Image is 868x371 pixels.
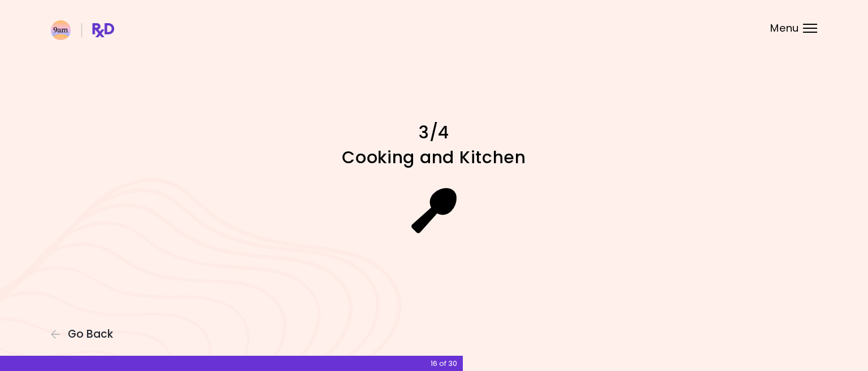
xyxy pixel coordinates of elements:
img: RxDiet [51,20,114,40]
span: Go Back [68,328,113,341]
h1: Cooking and Kitchen [236,146,632,168]
span: Menu [770,23,799,33]
h1: 3/4 [236,121,632,143]
button: Go Back [51,328,119,341]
